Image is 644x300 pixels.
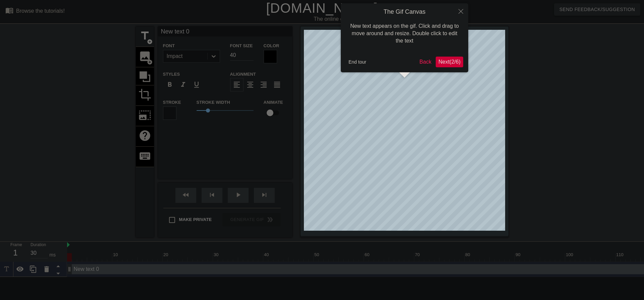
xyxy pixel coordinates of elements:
button: Send Feedback/Suggestion [554,3,640,16]
span: format_align_center [246,81,254,89]
div: 50 [314,251,320,258]
label: Styles [163,71,180,78]
div: 70 [415,251,421,258]
span: format_bold [166,81,174,89]
label: Animate [264,99,283,106]
div: The online gif editor [218,15,457,23]
button: Close [453,3,468,19]
div: 100 [566,251,574,258]
button: End tour [346,57,369,67]
div: 40 [264,251,270,258]
span: title [139,29,151,42]
a: Browse the tutorials! [5,6,65,17]
span: format_align_left [233,81,241,89]
label: Color [264,43,279,49]
span: format_italic [179,81,187,89]
div: New text appears on the gif. Click and drag to move around and resize. Double click to edit the text [346,16,463,52]
div: 90 [516,251,522,258]
div: 1 [10,247,20,259]
span: play_arrow [234,191,242,199]
div: 110 [616,251,625,258]
div: 80 [465,251,471,258]
div: 60 [365,251,371,258]
div: Impact [167,52,183,60]
button: Back [417,57,434,67]
span: fast_rewind [182,191,190,199]
span: format_underline [193,81,201,89]
label: Duration [31,243,46,247]
span: skip_next [260,191,268,199]
span: Next ( 2 / 6 ) [438,59,461,65]
span: drag_handle [66,266,73,273]
div: 20 [163,251,169,258]
div: ms [49,251,56,258]
span: skip_previous [208,191,216,199]
label: Font [163,43,175,49]
button: Next [436,57,463,67]
a: [DOMAIN_NAME] [266,1,378,15]
label: Alignment [230,71,256,78]
label: Stroke [163,99,181,106]
label: Stroke Width [197,99,230,106]
div: Browse the tutorials! [16,8,65,14]
span: Send Feedback/Suggestion [559,5,635,14]
span: format_align_right [260,81,268,89]
span: format_align_justify [273,81,281,89]
div: Frame [5,242,25,261]
label: Font Size [230,43,253,49]
span: Make Private [179,216,212,223]
div: 10 [113,251,119,258]
div: 30 [214,251,220,258]
h4: The Gif Canvas [346,8,463,16]
span: add_circle [147,39,153,45]
span: menu_book [5,6,13,14]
